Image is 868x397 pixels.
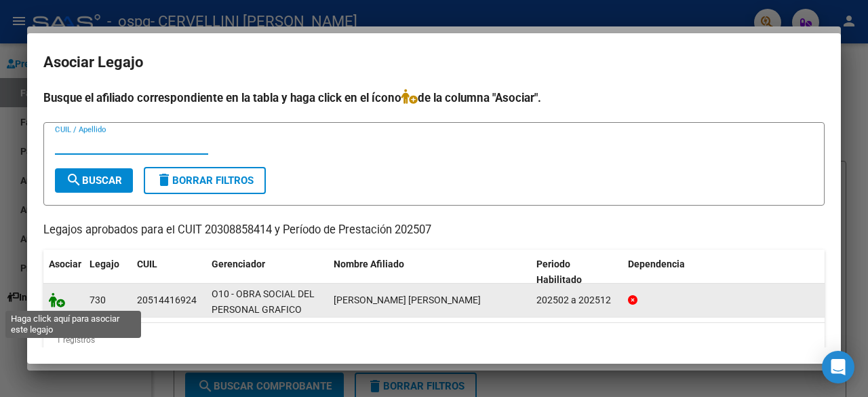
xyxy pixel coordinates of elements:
[822,351,854,383] div: Open Intercom Messenger
[43,222,825,239] p: Legajos aprobados para el CUIT 20308858414 y Período de Prestación 202507
[334,295,481,305] span: GALARCE LEIVA LUCIO TAIEL
[90,259,119,269] span: Legajo
[66,172,82,188] mat-icon: search
[137,292,197,308] div: 20514416924
[132,250,206,295] datatable-header-cell: CUIL
[156,174,254,187] span: Borrar Filtros
[137,259,157,269] span: CUIL
[536,259,582,285] span: Periodo Habilitado
[43,89,825,107] h4: Busque el afiliado correspondiente en la tabla y haga click en el ícono de la columna "Asociar".
[212,259,265,269] span: Gerenciador
[536,292,617,308] div: 202502 a 202512
[43,250,84,295] datatable-header-cell: Asociar
[334,259,404,269] span: Nombre Afiliado
[66,174,122,187] span: Buscar
[49,259,81,269] span: Asociar
[90,295,106,305] span: 730
[156,172,172,188] mat-icon: delete
[623,250,825,295] datatable-header-cell: Dependencia
[43,50,825,75] h2: Asociar Legajo
[55,168,133,193] button: Buscar
[212,288,315,315] span: O10 - OBRA SOCIAL DEL PERSONAL GRAFICO
[328,250,531,295] datatable-header-cell: Nombre Afiliado
[531,250,623,295] datatable-header-cell: Periodo Habilitado
[144,167,266,194] button: Borrar Filtros
[628,259,685,269] span: Dependencia
[43,323,825,357] div: 1 registros
[206,250,328,295] datatable-header-cell: Gerenciador
[84,250,132,295] datatable-header-cell: Legajo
